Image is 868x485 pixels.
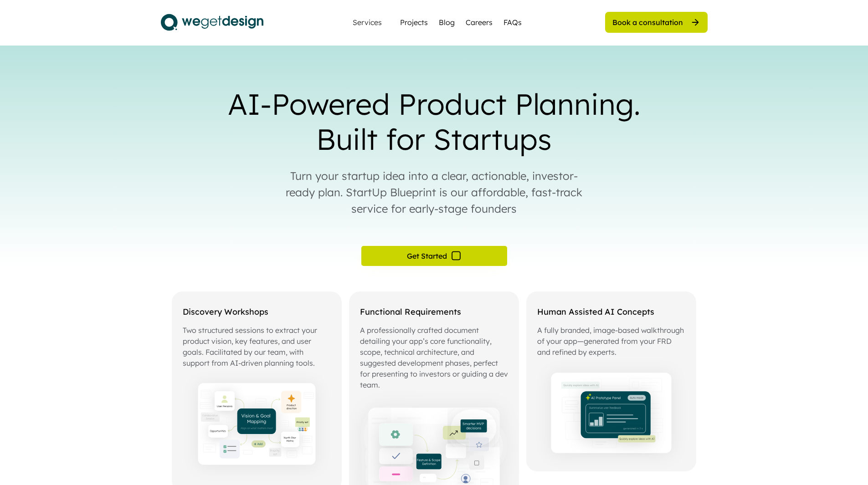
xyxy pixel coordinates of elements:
span: Get Started [407,252,447,260]
a: Projects [400,17,428,28]
div: Services [349,19,385,26]
div: Functional Requirements [360,306,508,317]
img: Vision%20%26%20Goal%20Mapping.svg [172,368,342,482]
div: Human Assisted AI Concepts [537,306,685,317]
div: A fully branded, image-based walkthrough of your app—generated from your FRD and refined by experts. [537,325,685,357]
a: Blog [439,17,455,28]
img: AI%20UI%20Concepts.svg [526,357,696,471]
div: Discovery Workshops [183,306,331,317]
div: AI-Powered Product Planning. Built for Startups [206,87,662,157]
a: Careers [466,17,493,28]
button: Get Started [361,246,507,266]
div: Turn your startup idea into a clear, actionable, investor-ready plan. StartUp Blueprint is our af... [279,168,589,217]
a: FAQs [503,17,522,28]
div: A professionally crafted document detailing your app’s core functionality, scope, technical archi... [360,325,508,390]
div: Book a consultation [612,17,683,27]
img: logo.svg [161,11,263,34]
div: Two structured sessions to extract your product vision, key features, and user goals. Facilitated... [183,325,331,368]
